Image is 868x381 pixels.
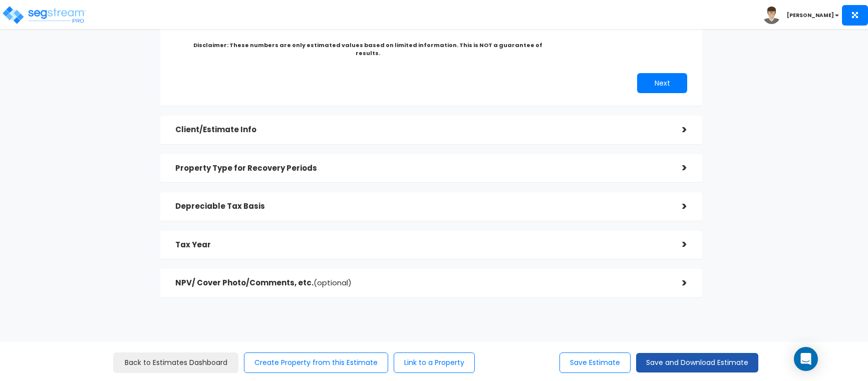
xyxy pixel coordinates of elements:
[175,164,668,173] h5: Property Type for Recovery Periods
[667,199,687,214] div: >
[667,122,687,138] div: >
[113,352,238,373] a: Back to Estimates Dashboard
[2,5,87,25] img: logo_pro_r.png
[175,241,668,249] h5: Tax Year
[175,279,668,287] h5: NPV/ Cover Photo/Comments, etc.
[794,347,818,371] div: Open Intercom Messenger
[667,275,687,291] div: >
[314,277,352,288] span: (optional)
[667,160,687,176] div: >
[559,352,631,373] button: Save Estimate
[175,126,668,134] h5: Client/Estimate Info
[636,353,758,372] button: Save and Download Estimate
[763,7,780,24] img: avatar.png
[193,41,542,57] b: Disclaimer: These numbers are only estimated values based on limited information. This is NOT a g...
[637,73,687,93] button: Next
[244,352,388,373] button: Create Property from this Estimate
[667,237,687,252] div: >
[787,12,834,19] b: [PERSON_NAME]
[394,352,475,373] button: Link to a Property
[175,202,668,211] h5: Depreciable Tax Basis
